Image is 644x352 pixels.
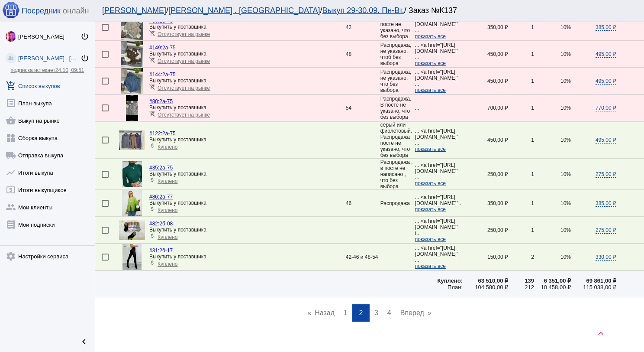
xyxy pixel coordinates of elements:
a: #144:2а-75 [149,72,176,78]
span: онлайн [63,7,89,16]
div: Выкупить у поставщика [149,227,346,233]
span: 275,00 ₽ [596,171,616,178]
mat-icon: remove_shopping_cart [149,84,155,90]
img: community_200.png [6,53,16,63]
span: Отсутствует на рынке [158,85,210,91]
td: Распродажа [380,190,415,217]
img: -kaoJJ8CTGXWOlxygcf4CxC469acwLDKJQ0GJE5crrhkZ4TMhZJNv_jMWdYucjj30swkxBrcvqnzrmsRjE_B_0hj.jpg [122,244,142,270]
span: 385,00 ₽ [596,24,616,31]
div: 104 580,00 ₽ [463,284,508,290]
mat-icon: list_alt [6,98,16,108]
mat-icon: remove_shopping_cart [149,30,155,36]
mat-icon: attach_money [149,260,155,266]
img: GDA0ZTelM6o8tDC6FsjnmM9SMvM-YHUOHGYRcHzQfoOQine4o-ZBdscJsyunn7iSMo77RYeG5plzXSoacBS8oj1T.jpg [119,130,145,150]
img: apple-icon-60x60.png [2,1,19,19]
app-description-cutted: ... <a href="[URL][DOMAIN_NAME]" ... [415,42,463,66]
mat-icon: keyboard_arrow_up [596,328,606,339]
div: Выкупить у поставщика [149,254,346,260]
mat-icon: widgets [6,133,16,143]
span: показать все [415,206,446,212]
app-description-cutted: ... [415,105,463,111]
div: 450,00 ₽ [463,51,508,57]
a: #80:2а-75 [149,98,173,104]
span: Куплено [158,144,177,150]
mat-icon: group [6,202,16,212]
app-description-cutted: ... <a href="[URL][DOMAIN_NAME]"... [415,194,463,212]
img: 5EvCEzYWRpoT-2AoiV9ZPbNqJEyVmYiL1A67rpIjoGl9rVM-n8Op1n2q4D1m8Ai3caQKDXDTQ0iNgbawMPwUkG1X.jpg [121,68,143,94]
span: показать все [415,180,446,186]
mat-icon: shopping_basket [6,115,16,126]
span: 770,00 ₽ [596,105,616,111]
div: 1 [508,105,534,111]
div: 42-46 и 48-54 [346,254,380,260]
mat-icon: show_chart [6,167,16,178]
span: #80: [149,98,159,104]
div: План: [415,284,463,290]
mat-icon: power_settings_new [80,32,89,41]
div: 1 [508,24,534,30]
span: 10% [560,171,571,177]
a: #31:2б-17 [149,248,173,254]
mat-icon: chevron_left [79,336,89,347]
div: 1 [508,227,534,233]
a: Вперед page [396,304,436,322]
div: 212 [508,284,534,290]
span: Куплено [158,207,177,213]
div: 1 [508,200,534,206]
span: #144: [149,72,162,78]
span: Отсутствует на рынке [158,112,210,118]
div: 139 [508,277,534,284]
div: 350,00 ₽ [463,200,508,206]
img: 6xy27_yHtiyMPI8jvZX4TbNvhEiNhyYQNBiWU8BICVotBuMUB65fMNVkrrr0hDdWTIaOnrsu3r5qgCXvDDs6zRqb.jpg [119,220,145,240]
mat-icon: attach_money [149,206,155,212]
span: 10% [560,227,571,233]
a: #149:2а-75 [149,45,176,51]
img: mbqFcvYBgQSq9tWgnqcZd7XT00l1zqH_IR-aJ2wo3xM0npb7Quri3dmjJJ_3umHTkBoILuNKI2CaD8CNt9Sv1H95.jpg [126,95,138,121]
div: Куплено: [415,277,463,284]
img: 73xLq58P2BOqs-qIllg3xXCtabieAB0OMVER0XTxHpc0AjG-Rb2SSuXsq4It7hEfqgBcQNho.jpg [6,31,16,42]
div: 69 861,00 ₽ [571,277,616,284]
app-description-cutted: ... <a href="[URL][DOMAIN_NAME]" t... [415,218,463,242]
span: 2 [359,309,363,316]
div: 350,00 ₽ [463,24,508,30]
span: Отсутствует на рынке [158,58,210,64]
div: Выкупить у поставщика [149,51,346,57]
mat-icon: local_atm [6,185,16,195]
span: 275,00 ₽ [596,227,616,234]
div: [PERSON_NAME] [18,33,80,40]
span: #86: [149,194,159,200]
app-description-cutted: ... <a href="[URL][DOMAIN_NAME]" ... [415,15,463,39]
mat-icon: receipt [6,219,16,230]
div: Выкупить у поставщика [149,137,346,143]
div: 1 [508,51,534,57]
td: Распродажа.В посте не указано, что без выбора [380,14,415,41]
span: Куплено [158,234,177,240]
mat-icon: settings [6,251,16,261]
mat-icon: add_shopping_cart [6,81,16,91]
mat-icon: attach_money [149,143,155,149]
span: Посредник [22,7,61,16]
a: #122:2а-75 [149,130,176,137]
a: #82:2б-08 [149,221,173,227]
mat-icon: remove_shopping_cart [149,111,155,117]
span: #31: [149,248,159,254]
div: 1 [508,171,534,177]
span: #149: [149,45,162,51]
a: Выкуп 29-30.09. Пн-Вт. [322,6,404,15]
a: #86:2а-77 [149,194,173,200]
mat-icon: local_shipping [6,150,16,160]
span: 10% [560,254,571,260]
img: eciQih18Nz8sHhN7AwT8KEp6ByFZA_aKsYJNQOjNJgqgwbq-fl1ayFfBhFapOsZ180FwtU8JTIIjDrd2EIJnfq4L.jpg [121,14,144,40]
span: 4 [387,309,391,316]
div: 2 [508,254,534,260]
app-description-cutted: ... <a href="[URL][DOMAIN_NAME]" ... [415,245,463,269]
div: 46 [346,200,380,206]
span: показать все [415,146,446,152]
span: 1 [344,309,348,316]
span: 10% [560,78,571,84]
div: Выкупить у поставщика [149,171,346,177]
span: показать все [415,263,446,269]
td: Распродажа , в посте не написано , что без выбора [380,159,415,190]
div: Выкупить у поставщика [149,104,346,111]
span: 385,00 ₽ [596,200,616,207]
